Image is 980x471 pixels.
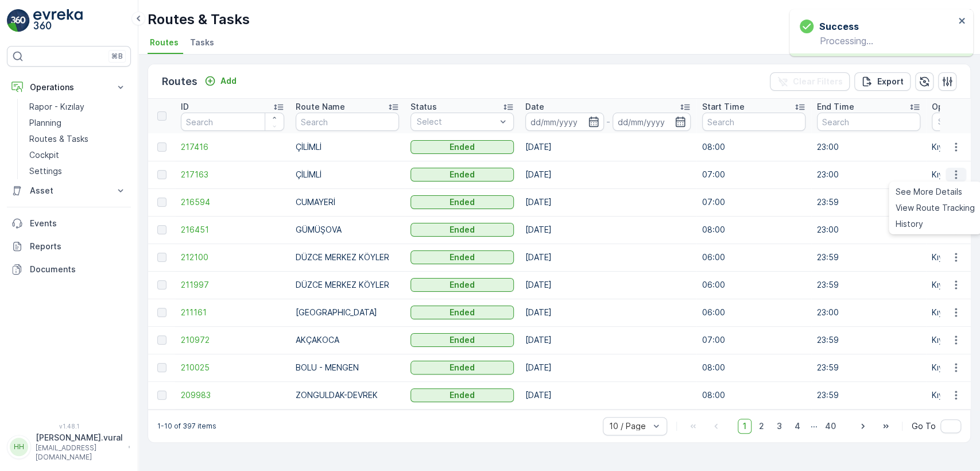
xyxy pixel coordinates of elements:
a: Events [7,212,131,235]
td: 23:00 [811,161,926,188]
span: View Route Tracking [896,202,975,214]
button: Ended [410,195,514,209]
span: 2 [754,419,769,434]
img: logo [7,9,30,32]
p: Ended [450,389,475,401]
td: 23:00 [811,299,926,326]
a: 210025 [181,362,284,373]
input: Search [181,113,284,131]
p: Routes & Tasks [148,10,250,29]
p: Export [877,76,904,87]
p: Ended [450,362,475,373]
p: Routes [162,74,197,90]
p: Add [220,75,237,87]
p: Ended [450,141,475,153]
td: ÇİLİMLİ [290,161,405,188]
td: [DATE] [520,271,696,299]
a: Rapor - Kızılay [25,99,131,115]
td: [GEOGRAPHIC_DATA] [290,299,405,326]
p: Date [525,101,544,113]
div: Toggle Row Selected [157,391,166,400]
button: Ended [410,250,514,264]
p: Asset [30,185,108,196]
p: Status [410,101,437,113]
td: 23:00 [811,216,926,244]
p: 1-10 of 397 items [157,422,216,431]
td: 23:59 [811,354,926,381]
td: 23:59 [811,188,926,216]
span: See More Details [896,186,962,198]
img: logo_light-DOdMpM7g.png [33,9,83,32]
td: CUMAYERİ [290,188,405,216]
p: End Time [817,101,854,113]
p: Start Time [702,101,745,113]
button: HH[PERSON_NAME].vural[EMAIL_ADDRESS][DOMAIN_NAME] [7,432,131,462]
td: 23:59 [811,381,926,409]
td: [DATE] [520,326,696,354]
td: 08:00 [696,354,811,381]
span: History [896,218,923,230]
a: 211161 [181,307,284,318]
div: Toggle Row Selected [157,363,166,372]
p: Settings [29,165,62,177]
p: Ended [450,279,475,291]
p: Route Name [296,101,345,113]
td: 08:00 [696,133,811,161]
p: Ended [450,334,475,346]
p: Events [30,218,126,229]
td: DÜZCE MERKEZ KÖYLER [290,271,405,299]
a: See More Details [891,184,979,200]
p: - [606,115,610,129]
button: Ended [410,278,514,292]
td: 23:00 [811,133,926,161]
p: Ended [450,307,475,318]
span: Tasks [190,37,214,48]
p: [EMAIL_ADDRESS][DOMAIN_NAME] [36,443,123,462]
td: AKÇAKOCA [290,326,405,354]
button: Ended [410,361,514,375]
div: Toggle Row Selected [157,335,166,345]
a: 217163 [181,169,284,180]
button: Clear Filters [770,72,850,91]
div: Toggle Row Selected [157,308,166,317]
a: 216451 [181,224,284,235]
td: [DATE] [520,381,696,409]
button: Ended [410,168,514,182]
span: 212100 [181,252,284,263]
a: 217416 [181,141,284,153]
a: Settings [25,163,131,179]
p: Ended [450,224,475,235]
td: [DATE] [520,244,696,271]
p: Select [417,116,496,128]
a: 210972 [181,334,284,346]
p: [PERSON_NAME].vural [36,432,123,443]
button: Ended [410,223,514,237]
a: View Route Tracking [891,200,979,216]
button: close [958,16,966,27]
span: 209983 [181,389,284,401]
td: [DATE] [520,161,696,188]
button: Operations [7,76,131,99]
input: dd/mm/yyyy [613,113,691,131]
p: Operation [932,101,971,113]
button: Export [854,72,911,91]
td: [DATE] [520,216,696,244]
input: Search [702,113,805,131]
button: Asset [7,179,131,202]
a: 216594 [181,196,284,208]
p: Routes & Tasks [29,133,88,145]
td: 23:59 [811,326,926,354]
td: 07:00 [696,326,811,354]
span: 3 [772,419,787,434]
p: Ended [450,196,475,208]
div: HH [10,438,28,456]
a: 211997 [181,279,284,291]
td: 08:00 [696,381,811,409]
p: Documents [30,264,126,275]
td: ÇİLİMLİ [290,133,405,161]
